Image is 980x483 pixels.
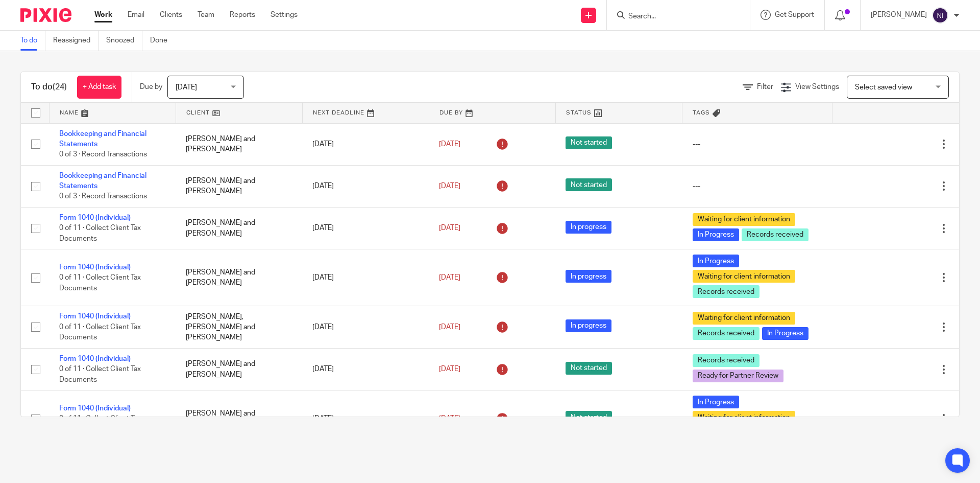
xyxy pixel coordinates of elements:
a: Email [128,10,144,20]
a: Settings [271,10,298,20]
td: [DATE] [302,306,429,348]
h1: To do [31,82,67,93]
span: In Progress [693,255,739,267]
a: Done [150,31,175,51]
span: Not started [566,136,612,149]
span: [DATE] [439,365,460,373]
td: [PERSON_NAME], [PERSON_NAME] and [PERSON_NAME] [176,306,302,348]
span: Not started [566,411,612,424]
span: Not started [566,362,612,375]
td: [DATE] [302,348,429,390]
input: Search [627,12,719,21]
span: In progress [566,319,611,332]
td: [PERSON_NAME] and [PERSON_NAME] [176,123,302,165]
span: [DATE] [439,182,460,190]
img: svg%3E [932,7,948,24]
span: Records received [742,228,808,241]
a: Snoozed [106,31,142,51]
p: Due by [140,82,162,92]
span: View Settings [795,83,839,90]
span: Waiting for client information [693,312,795,325]
a: Form 1040 (Individual) [59,214,131,221]
a: Bookkeeping and Financial Statements [59,172,146,190]
td: [DATE] [302,165,429,207]
span: [DATE] [439,141,460,148]
span: Select saved view [855,84,912,91]
span: 0 of 3 · Record Transactions [59,193,147,200]
span: Records received [693,327,759,340]
a: To do [20,31,45,51]
span: In Progress [762,327,808,340]
span: Waiting for client information [693,213,795,226]
span: [DATE] [439,274,460,281]
td: [DATE] [302,207,429,249]
span: In progress [566,221,611,234]
span: Records received [693,354,759,367]
span: Tags [693,110,710,116]
span: Records received [693,285,759,298]
span: In Progress [693,228,739,241]
td: [PERSON_NAME] and [PERSON_NAME] [176,207,302,249]
a: Work [94,10,112,20]
a: Reassigned [53,31,99,51]
span: 0 of 3 · Record Transactions [59,151,147,158]
span: In progress [566,270,611,283]
div: --- [693,181,822,191]
a: Reports [230,10,255,20]
td: [PERSON_NAME] and [PERSON_NAME] [176,165,302,207]
span: 0 of 11 · Collect Client Tax Documents [59,224,141,242]
span: 0 of 11 · Collect Client Tax Documents [59,274,141,292]
a: Clients [160,10,182,20]
td: [DATE] [302,249,429,306]
td: [DATE] [302,123,429,165]
span: [DATE] [439,415,460,422]
td: [PERSON_NAME] and [PERSON_NAME] [176,249,302,306]
p: [PERSON_NAME] [871,10,927,20]
div: --- [693,139,822,149]
span: [DATE] [439,224,460,232]
span: In Progress [693,396,739,408]
a: Form 1040 (Individual) [59,313,131,320]
a: Form 1040 (Individual) [59,264,131,271]
span: Ready for Partner Review [693,370,783,382]
a: Form 1040 (Individual) [59,405,131,412]
span: Waiting for client information [693,270,795,283]
img: Pixie [20,8,71,22]
td: [PERSON_NAME] and [PERSON_NAME] [176,390,302,447]
span: Get Support [775,11,814,18]
span: Waiting for client information [693,411,795,424]
span: [DATE] [176,84,197,91]
span: Not started [566,178,612,191]
td: [PERSON_NAME] and [PERSON_NAME] [176,348,302,390]
span: Filter [757,83,773,90]
a: + Add task [77,76,121,99]
span: 0 of 11 · Collect Client Tax Documents [59,415,141,433]
span: (24) [53,83,67,91]
span: 0 of 11 · Collect Client Tax Documents [59,365,141,383]
a: Bookkeeping and Financial Statements [59,130,146,148]
a: Form 1040 (Individual) [59,355,131,362]
span: [DATE] [439,324,460,331]
td: [DATE] [302,390,429,447]
a: Team [198,10,214,20]
span: 0 of 11 · Collect Client Tax Documents [59,324,141,341]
